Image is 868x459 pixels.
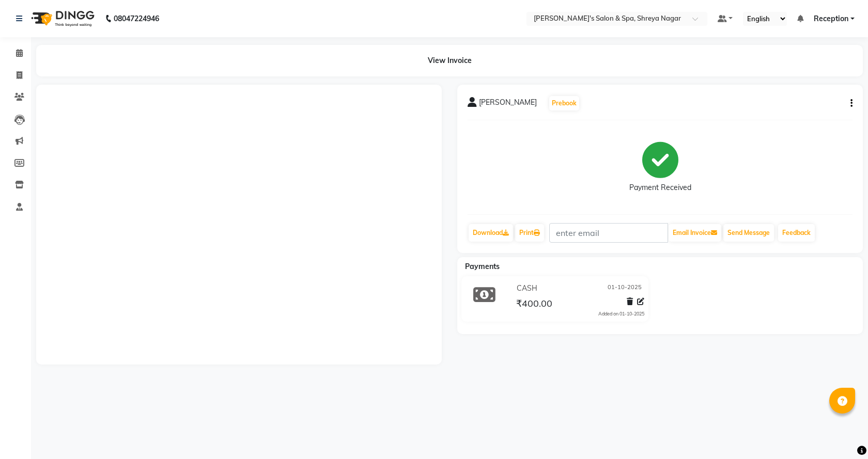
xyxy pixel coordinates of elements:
[517,283,537,294] span: CASH
[629,182,691,193] div: Payment Received
[515,224,544,242] a: Print
[825,418,858,449] iframe: chat widget
[608,283,642,294] span: 01-10-2025
[465,262,500,271] span: Payments
[598,310,644,318] div: Added on 01-10-2025
[723,224,774,242] button: Send Message
[778,224,815,242] a: Feedback
[469,224,513,242] a: Download
[26,4,97,33] img: logo
[36,45,863,76] div: View Invoice
[114,4,159,33] b: 08047224946
[479,97,537,112] span: [PERSON_NAME]
[814,13,848,24] span: Reception
[669,224,721,242] button: Email Invoice
[549,223,668,243] input: enter email
[549,96,579,110] button: Prebook
[516,297,552,312] span: ₹400.00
